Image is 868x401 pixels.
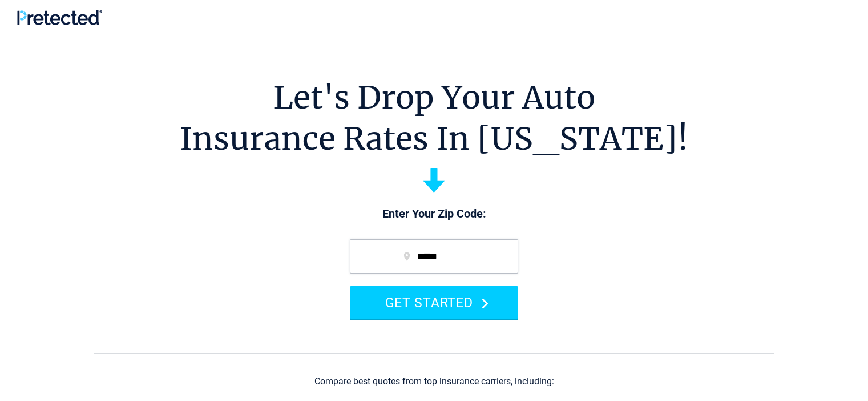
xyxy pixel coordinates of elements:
[350,239,518,274] input: zip code
[17,10,102,25] img: Pretected Logo
[338,206,530,222] p: Enter Your Zip Code:
[350,286,518,319] button: GET STARTED
[314,376,554,387] div: Compare best quotes from top insurance carriers, including:
[180,77,688,159] h1: Let's Drop Your Auto Insurance Rates In [US_STATE]!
